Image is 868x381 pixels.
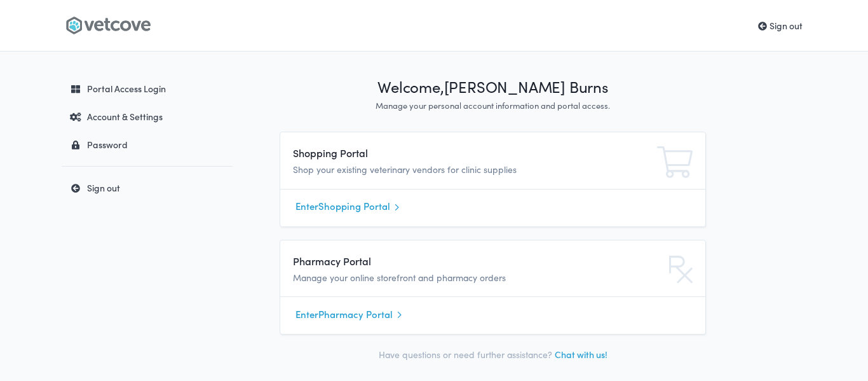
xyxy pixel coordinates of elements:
[295,305,690,324] a: EnterPharmacy Portal
[293,271,559,285] p: Manage your online storefront and pharmacy orders
[62,176,233,199] a: Sign out
[280,77,706,97] h1: Welcome, [PERSON_NAME] Burns
[62,77,233,100] a: Portal Access Login
[62,133,233,156] a: Password
[64,82,226,95] div: Portal Access Login
[64,181,226,194] div: Sign out
[293,253,559,268] h4: Pharmacy Portal
[62,105,233,128] a: Account & Settings
[293,163,559,177] p: Shop your existing veterinary vendors for clinic supplies
[280,100,706,112] p: Manage your personal account information and portal access.
[295,197,690,216] a: EnterShopping Portal
[64,138,226,151] div: Password
[280,347,706,362] p: Have questions or need further assistance?
[758,19,803,32] a: Sign out
[555,348,607,361] a: Chat with us!
[64,110,226,123] div: Account & Settings
[293,145,559,160] h4: Shopping Portal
